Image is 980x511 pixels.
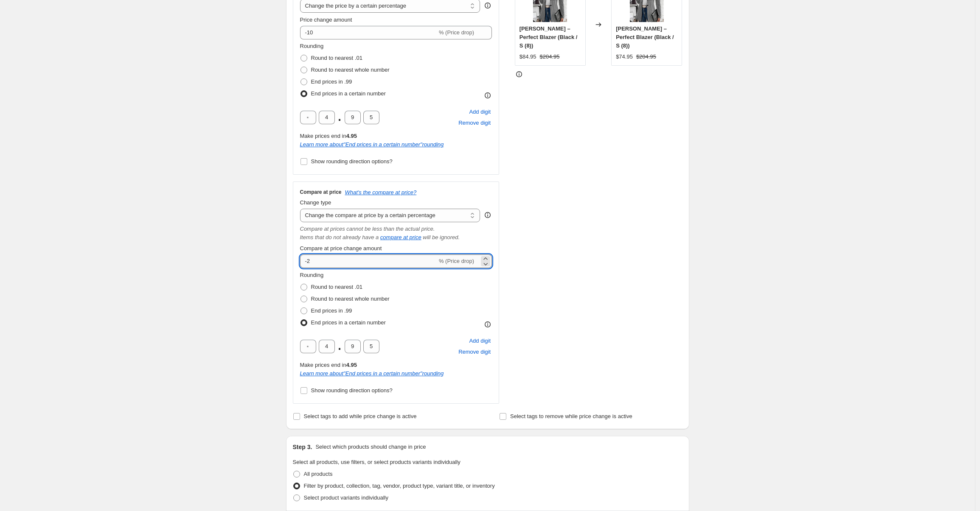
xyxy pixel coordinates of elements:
[337,111,342,124] span: .
[304,413,417,419] span: Select tags to add while price change is active
[319,111,335,124] input: ﹡
[311,90,386,97] span: End prices in a certain number
[636,53,656,61] strike: $204.95
[300,199,331,206] span: Change type
[311,284,362,290] span: Round to nearest .01
[345,111,361,124] input: ﹡
[311,78,352,85] span: End prices in .99
[293,459,461,465] span: Select all products, use filters, or select products variants individually
[469,108,491,116] span: Add digit
[483,1,492,10] div: help
[300,111,316,124] input: ﹡
[346,133,357,139] b: 4.95
[519,25,578,49] span: [PERSON_NAME] – Perfect Blazer (Black / S (8))
[483,211,492,219] div: help
[300,189,342,195] h3: Compare at price
[300,362,357,368] span: Make prices end in
[300,133,357,139] span: Make prices end in
[311,296,390,302] span: Round to nearest whole number
[458,348,491,356] span: Remove digit
[300,370,444,377] i: Learn more about " End prices in a certain number " rounding
[380,234,421,240] button: compare at price
[300,26,437,39] input: -15
[311,387,393,394] span: Show rounding direction options?
[311,55,362,61] span: Round to nearest .01
[540,53,560,61] strike: $204.95
[469,337,491,345] span: Add digit
[363,111,379,124] input: ﹡
[423,234,460,240] i: will be ignored.
[304,471,333,477] span: All products
[300,272,324,278] span: Rounding
[337,340,342,353] span: .
[300,254,437,268] input: -15
[300,43,324,49] span: Rounding
[315,443,426,451] p: Select which products should change in price
[300,340,316,353] input: ﹡
[300,17,352,23] span: Price change amount
[300,370,444,377] a: Learn more about"End prices in a certain number"rounding
[616,53,633,61] div: $74.95
[311,307,352,314] span: End prices in .99
[457,346,492,357] button: Remove placeholder
[300,141,444,148] a: Learn more about"End prices in a certain number"rounding
[457,117,492,128] button: Remove placeholder
[293,443,312,451] h2: Step 3.
[363,340,379,353] input: ﹡
[300,226,435,232] i: Compare at prices cannot be less than the actual price.
[519,53,536,61] div: $84.95
[319,340,335,353] input: ﹡
[439,29,474,36] span: % (Price drop)
[616,25,674,49] span: [PERSON_NAME] – Perfect Blazer (Black / S (8))
[458,119,491,127] span: Remove digit
[311,158,393,165] span: Show rounding direction options?
[468,106,492,117] button: Add placeholder
[346,362,357,368] b: 4.95
[311,319,386,326] span: End prices in a certain number
[311,67,390,73] span: Round to nearest whole number
[510,413,632,419] span: Select tags to remove while price change is active
[304,483,495,489] span: Filter by product, collection, tag, vendor, product type, variant title, or inventory
[300,234,379,240] i: Items that do not already have a
[439,258,474,264] span: % (Price drop)
[300,141,444,148] i: Learn more about " End prices in a certain number " rounding
[345,340,361,353] input: ﹡
[345,189,417,195] button: What's the compare at price?
[300,245,382,251] span: Compare at price change amount
[468,335,492,346] button: Add placeholder
[304,494,388,501] span: Select product variants individually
